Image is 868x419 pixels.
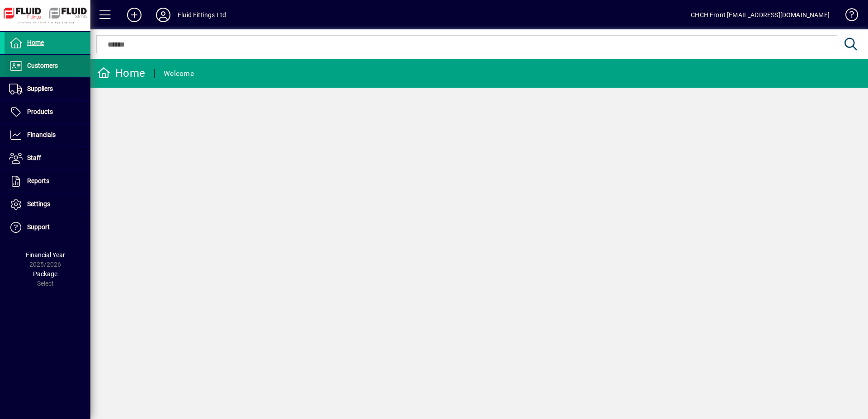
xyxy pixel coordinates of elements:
[5,78,90,100] a: Suppliers
[27,85,53,92] span: Suppliers
[5,147,90,169] a: Staff
[149,7,178,23] button: Profile
[27,177,49,184] span: Reports
[27,223,50,231] span: Support
[27,200,50,207] span: Settings
[33,270,57,278] span: Package
[27,108,53,115] span: Products
[839,2,857,31] a: Knowledge Base
[5,124,90,146] a: Financials
[97,66,145,80] div: Home
[27,154,41,161] span: Staff
[5,193,90,216] a: Settings
[27,62,58,69] span: Customers
[26,251,65,259] span: Financial Year
[5,101,90,123] a: Products
[120,7,149,23] button: Add
[5,216,90,239] a: Support
[164,66,194,81] div: Welcome
[691,8,830,22] div: CHCH Front [EMAIL_ADDRESS][DOMAIN_NAME]
[178,8,226,22] div: Fluid Fittings Ltd
[27,131,56,138] span: Financials
[5,170,90,193] a: Reports
[27,39,44,46] span: Home
[5,55,90,77] a: Customers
